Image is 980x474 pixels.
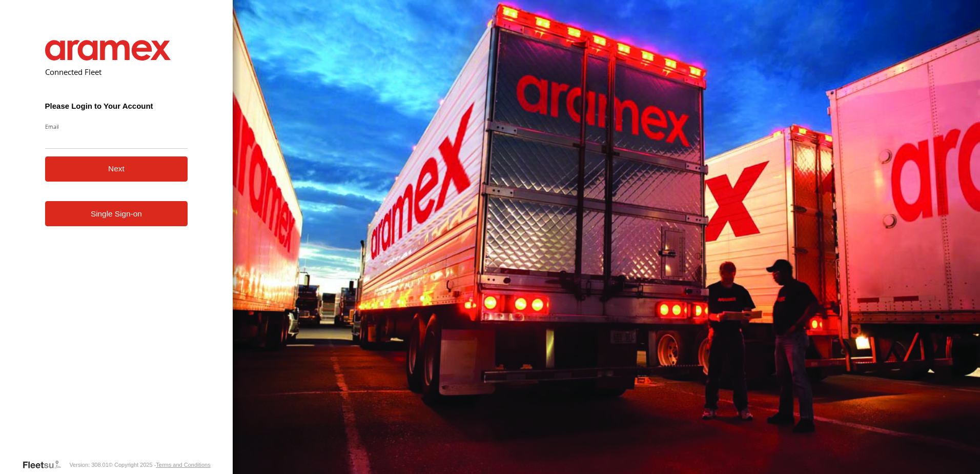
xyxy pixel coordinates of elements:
[22,460,69,470] a: Visit our Website
[156,462,210,468] a: Terms and Conditions
[45,156,188,182] button: Next
[109,462,211,468] div: © Copyright 2025 -
[45,40,171,61] img: Aramex
[45,201,188,226] a: Single Sign-on
[69,462,108,468] div: Version: 308.01
[45,67,188,77] h2: Connected Fleet
[45,102,188,110] h3: Please Login to Your Account
[45,123,188,130] label: Email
